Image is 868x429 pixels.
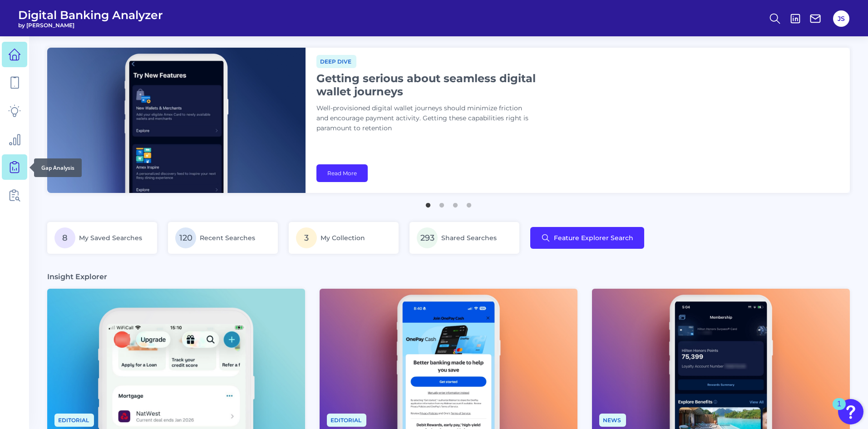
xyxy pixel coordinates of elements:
[316,72,543,98] h1: Getting serious about seamless digital wallet journeys
[316,55,356,68] span: Deep dive
[837,404,841,416] div: 1
[464,198,473,207] button: 4
[47,222,157,254] a: 8My Saved Searches
[34,158,82,177] div: Gap Analysis
[409,222,519,254] a: 293Shared Searches
[833,10,849,27] button: JS
[327,414,366,427] span: Editorial
[441,234,497,242] span: Shared Searches
[54,227,75,248] span: 8
[321,234,365,242] span: My Collection
[838,399,863,424] button: Open Resource Center, 1 new notification
[200,234,255,242] span: Recent Searches
[18,8,163,22] span: Digital Banking Analyzer
[79,234,142,242] span: My Saved Searches
[47,272,107,281] h3: Insight Explorer
[417,227,438,248] span: 293
[451,198,460,207] button: 3
[530,227,644,249] button: Feature Explorer Search
[54,414,94,427] span: Editorial
[437,198,446,207] button: 2
[599,414,626,427] span: News
[47,48,306,193] img: bannerImg
[316,164,368,182] a: Read More
[296,227,317,248] span: 3
[175,227,196,248] span: 120
[18,22,163,29] span: by [PERSON_NAME]
[289,222,399,254] a: 3My Collection
[327,415,366,424] a: Editorial
[54,415,94,424] a: Editorial
[316,104,543,133] p: Well-provisioned digital wallet journeys should minimize friction and encourage payment activity....
[424,198,433,207] button: 1
[168,222,278,254] a: 120Recent Searches
[554,234,633,242] span: Feature Explorer Search
[316,57,356,65] a: Deep dive
[599,415,626,424] a: News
